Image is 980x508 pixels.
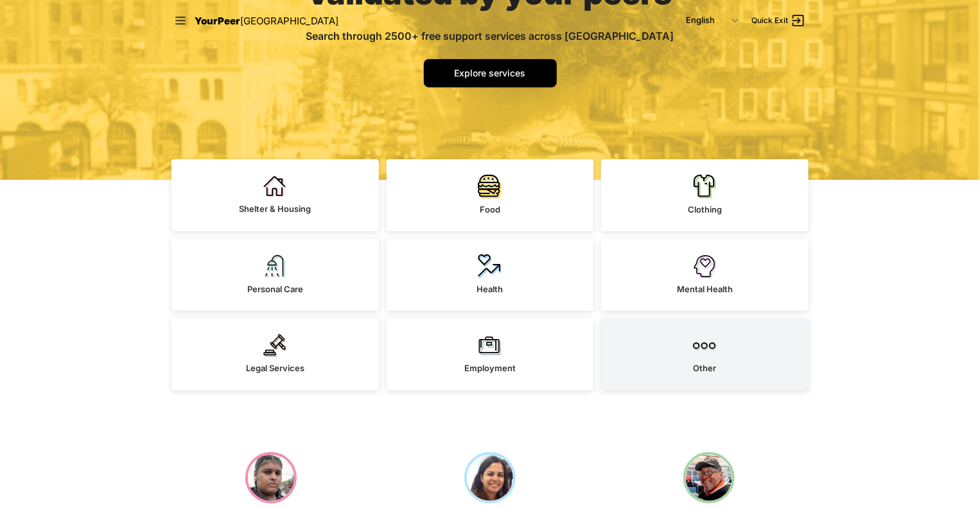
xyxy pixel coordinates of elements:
[424,59,557,87] a: Explore services
[601,159,809,231] a: Clothing
[387,159,594,231] a: Food
[751,15,788,26] span: Quick Exit
[677,284,733,294] span: Mental Health
[239,204,311,214] span: Shelter & Housing
[387,239,594,311] a: Health
[171,239,379,311] a: Personal Care
[751,13,806,28] a: Quick Exit
[240,15,338,27] span: [GEOGRAPHIC_DATA]
[387,319,594,390] a: Employment
[601,319,809,390] a: Other
[247,284,303,294] span: Personal Care
[171,159,379,231] a: Shelter & Housing
[464,363,516,373] span: Employment
[477,284,503,294] span: Health
[455,67,526,78] span: Explore services
[601,239,809,311] a: Mental Health
[195,13,338,29] a: YourPeer[GEOGRAPHIC_DATA]
[171,319,379,390] a: Legal Services
[246,363,304,373] span: Legal Services
[688,204,722,215] span: Clothing
[480,204,500,215] span: Food
[694,363,717,373] span: Other
[195,15,240,27] span: YourPeer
